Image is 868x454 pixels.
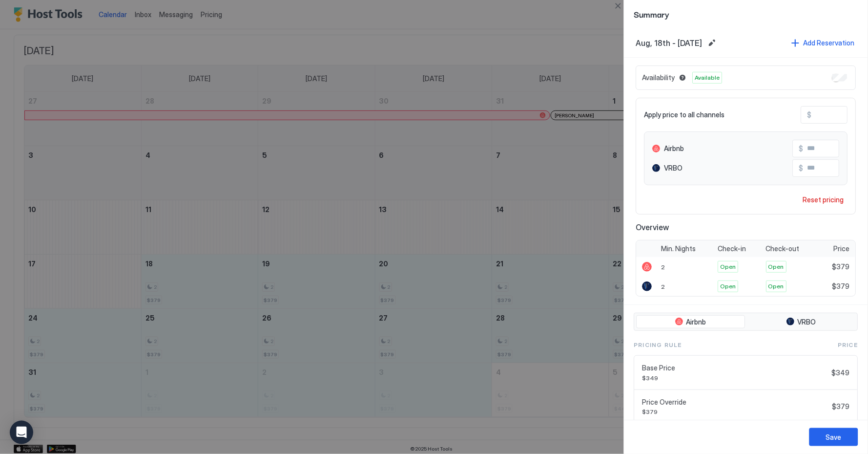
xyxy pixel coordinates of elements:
span: $349 [642,374,828,382]
span: $379 [642,408,828,415]
button: Airbnb [637,315,745,329]
span: VRBO [664,164,683,173]
span: VRBO [798,318,816,326]
span: $379 [832,262,850,271]
div: Add Reservation [804,38,855,48]
span: Airbnb [686,318,706,326]
span: Overview [636,222,856,232]
button: Reset pricing [799,193,848,206]
span: Aug, 18th - [DATE] [636,38,703,48]
span: Open [769,282,785,291]
button: Edit date range [706,37,718,49]
span: Pricing Rule [634,341,682,349]
button: Add Reservation [790,36,856,49]
span: Summary [634,8,858,20]
span: Base Price [642,364,828,372]
span: Check-in [718,244,746,253]
span: $ [799,144,804,153]
span: Airbnb [664,144,684,153]
button: Save [809,428,858,446]
span: 2 [661,283,665,290]
span: 2 [661,263,665,271]
div: Reset pricing [803,195,844,205]
span: Available [695,73,720,82]
span: Price [834,244,850,253]
span: Availability [642,73,675,82]
button: Blocked dates override all pricing rules and remain unavailable until manually unblocked [677,72,689,84]
span: Price Override [642,398,828,407]
span: Min. Nights [661,244,696,253]
button: VRBO [747,315,856,329]
div: Save [826,432,842,442]
span: Open [721,262,736,271]
span: Apply price to all channels [644,110,725,119]
span: $379 [832,282,850,291]
div: tab-group [634,313,858,331]
span: Price [838,341,858,349]
div: Open Intercom Messenger [10,421,33,444]
span: Open [769,262,785,271]
span: $349 [832,368,850,377]
span: $379 [832,402,850,411]
span: Check-out [766,244,800,253]
span: $ [807,110,812,119]
span: Open [721,282,736,291]
span: $ [799,164,804,173]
